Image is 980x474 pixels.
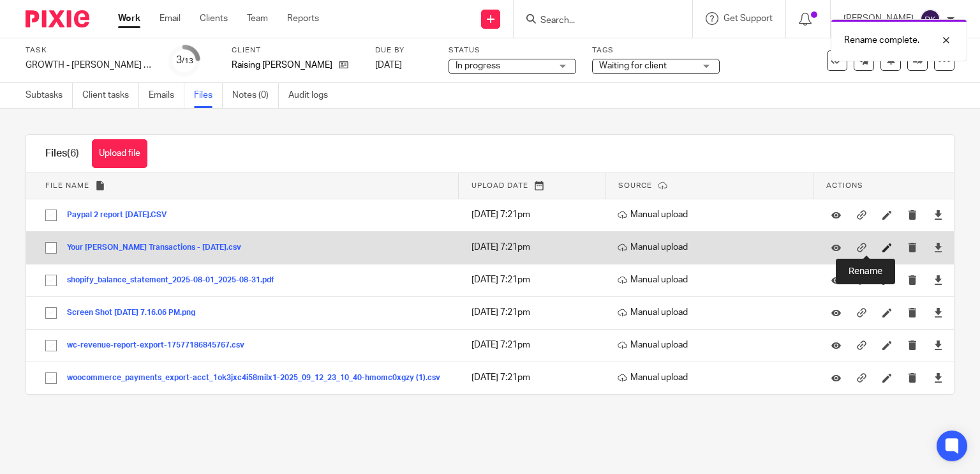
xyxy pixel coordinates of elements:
input: Select [39,203,63,227]
div: GROWTH - [PERSON_NAME] - [DATE] [26,59,153,72]
label: Task [26,45,153,56]
p: Manual upload [618,306,807,319]
label: Client [232,45,359,56]
div: 3 [176,53,193,68]
button: Your [PERSON_NAME] Transactions - [DATE].csv [67,243,251,252]
a: Work [118,12,140,25]
span: (6) [67,148,79,158]
button: woocommerce_payments_export-acct_1ok3jxc4i58milx1-2025_09_12_23_10_40-hmomc0xgzy (1).csv [67,374,450,383]
span: File name [45,182,89,189]
div: GROWTH - Kristin Nobles - August 2025 [26,59,153,72]
input: Select [39,366,63,390]
input: Select [39,268,63,293]
p: Raising [PERSON_NAME] [232,59,332,72]
span: Waiting for client [599,61,667,70]
a: Client tasks [82,83,139,108]
a: Subtasks [26,83,73,108]
p: Manual upload [618,339,807,351]
p: Manual upload [618,208,807,221]
a: Download [933,273,943,286]
a: Clients [200,12,228,25]
a: Email [160,12,181,25]
img: svg%3E [920,9,940,29]
a: Download [933,306,943,319]
small: /13 [182,57,193,65]
button: Paypal 2 report [DATE].CSV [67,211,176,220]
p: [DATE] 7:21pm [471,273,598,286]
img: Pixie [26,10,89,27]
a: Notes (0) [232,83,279,108]
span: Source [618,182,652,189]
a: Emails [149,83,184,108]
label: Status [449,45,576,56]
button: wc-revenue-report-export-17577186845767.csv [67,341,254,350]
a: Download [933,371,943,384]
p: Manual upload [618,273,807,286]
span: Actions [826,182,863,189]
a: Audit logs [288,83,338,108]
a: Files [194,83,223,108]
span: [DATE] [375,61,402,70]
p: [DATE] 7:21pm [471,306,598,319]
button: Upload file [92,139,147,168]
h1: Files [45,147,79,160]
label: Due by [375,45,433,56]
p: Manual upload [618,371,807,384]
input: Select [39,301,63,325]
a: Download [933,241,943,254]
span: Upload date [471,182,528,189]
a: Download [933,208,943,221]
input: Select [39,333,63,358]
button: Screen Shot [DATE] 7.16.06 PM.png [67,309,205,317]
p: [DATE] 7:21pm [471,241,598,254]
input: Select [39,236,63,260]
p: [DATE] 7:21pm [471,339,598,351]
a: Reports [287,12,319,25]
p: [DATE] 7:21pm [471,208,598,221]
p: [DATE] 7:21pm [471,371,598,384]
p: Manual upload [618,241,807,254]
a: Team [247,12,268,25]
p: Rename complete. [844,34,919,47]
span: In progress [456,61,500,70]
a: Download [933,339,943,351]
button: shopify_balance_statement_2025-08-01_2025-08-31.pdf [67,276,284,285]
